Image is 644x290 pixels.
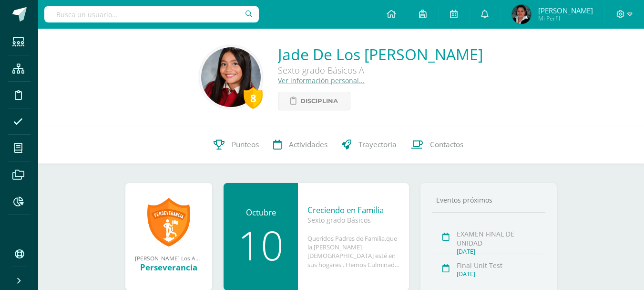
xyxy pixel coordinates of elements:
a: Punteos [206,126,266,164]
div: Perseverancia [135,262,203,273]
a: Jade De Los [PERSON_NAME] [278,44,483,64]
span: Contactos [430,140,463,150]
div: 10 [233,225,288,265]
div: [DATE] [457,270,542,278]
img: 254f662d312d34b488a2a6c16584f171.png [201,47,261,107]
div: Final Unit Test [457,261,542,270]
div: 8 [244,87,263,109]
a: Trayectoria [335,126,404,164]
a: Ver información personal... [278,76,365,85]
span: Disciplina [300,92,338,110]
div: EXAMEN FINAL DE UNIDAD [457,229,542,247]
a: Actividades [266,126,335,164]
div: [PERSON_NAME] Los Angeles obtuvo [135,254,203,262]
img: c5e15b6d1c97cfcc5e091a47d8fce03b.png [512,5,531,24]
div: Eventos próximos [432,195,545,204]
span: Trayectoria [358,140,397,150]
div: Octubre [233,207,288,218]
input: Busca un usuario... [44,6,259,22]
a: Disciplina [278,92,350,110]
div: Queridos Padres de Familia,que la [PERSON_NAME][DEMOGRAPHIC_DATA] esté en sus hogares . Hemos Cul... [307,234,399,269]
span: Actividades [289,140,327,150]
div: [DATE] [457,247,542,256]
span: Punteos [232,140,259,150]
span: [PERSON_NAME] [538,6,593,15]
div: Sexto grado Básicos A [278,64,483,76]
div: Creciendo en Familia [307,204,399,215]
div: Sexto grado Básicos [307,215,399,225]
a: Contactos [404,126,470,164]
span: Mi Perfil [538,14,593,22]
